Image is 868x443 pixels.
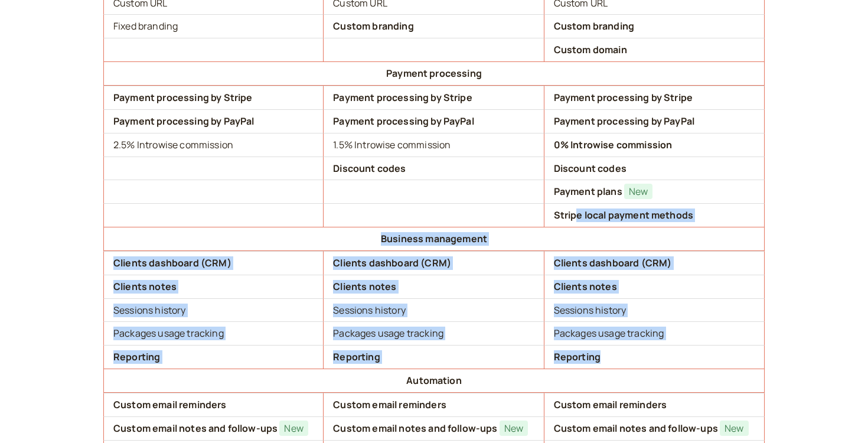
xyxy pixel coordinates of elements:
td: Packages usage tracking [324,321,544,345]
td: Packages usage tracking [103,321,324,345]
b: Payment processing by PayPal [113,115,254,128]
td: Fixed branding [103,14,324,38]
td: Business management [103,227,765,251]
b: Payment processing by PayPal [554,115,694,128]
td: Payment processing [103,61,765,86]
b: Clients notes [554,280,617,293]
b: Reporting [333,350,380,363]
b: Clients dashboard (CRM) [113,256,231,269]
b: Custom email notes and follow-ups [333,422,497,435]
b: Payment processing by Stripe [554,91,693,104]
span: New [279,421,308,436]
b: Custom branding [333,19,413,32]
span: New [720,421,748,436]
b: Custom email reminders [333,398,446,411]
b: Discount codes [333,162,406,175]
b: Custom email reminders [113,398,227,411]
td: Sessions history [324,298,544,322]
b: Clients dashboard (CRM) [554,256,672,269]
b: Clients dashboard (CRM) [333,256,451,269]
b: Custom branding [554,19,634,32]
b: Custom email notes and follow-ups [113,422,278,435]
b: Payment plans [554,185,622,198]
b: Reporting [113,350,160,363]
td: 1.5 % Introwise commission [324,133,544,157]
b: Reporting [554,350,601,363]
b: Clients notes [113,280,177,293]
span: New [500,421,528,436]
b: Custom email notes and follow-ups [554,422,718,435]
td: Sessions history [103,298,324,322]
b: Custom email reminders [554,398,667,411]
td: 2.5 % Introwise commission [103,133,324,157]
b: Discount codes [554,162,626,175]
td: Sessions history [544,298,765,322]
b: Stripe local payment methods [554,209,693,221]
span: New [624,184,652,199]
iframe: Chat Widget [809,386,868,443]
b: Payment processing by PayPal [333,115,474,128]
b: 0 % Introwise commission [554,138,673,151]
b: Payment processing by Stripe [333,91,472,104]
b: Payment processing by Stripe [113,91,252,104]
b: Custom domain [554,43,627,56]
td: Packages usage tracking [544,321,765,345]
td: Automation [103,369,765,393]
b: Clients notes [333,280,396,293]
